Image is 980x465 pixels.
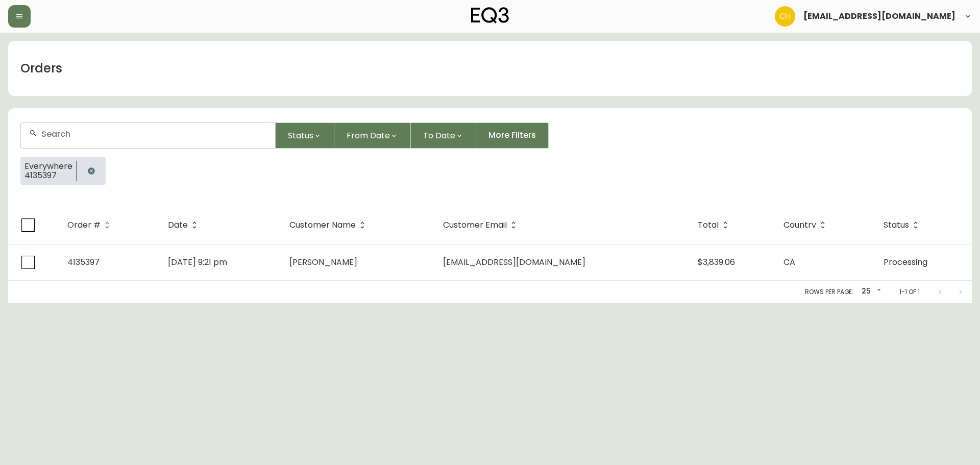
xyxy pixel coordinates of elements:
[67,256,100,268] span: 4135397
[443,221,520,230] span: Customer Email
[698,221,732,230] span: Total
[168,222,188,228] span: Date
[347,129,390,142] span: From Date
[41,129,267,139] input: Search
[334,123,411,149] button: From Date
[488,130,536,141] span: More Filters
[24,162,72,171] span: Everywhere
[276,123,334,149] button: Status
[884,222,909,228] span: Status
[288,129,313,142] span: Status
[411,123,476,149] button: To Date
[884,256,927,268] span: Processing
[289,222,356,228] span: Customer Name
[67,221,114,230] span: Order #
[289,221,369,230] span: Customer Name
[423,129,455,142] span: To Date
[289,256,357,268] span: [PERSON_NAME]
[805,287,853,297] p: Rows per page:
[698,222,719,228] span: Total
[783,256,795,268] span: CA
[783,222,816,228] span: Country
[443,222,507,228] span: Customer Email
[24,171,72,180] span: 4135397
[168,256,227,268] span: [DATE] 9:21 pm
[168,221,201,230] span: Date
[443,256,585,268] span: [EMAIL_ADDRESS][DOMAIN_NAME]
[20,60,62,77] h1: Orders
[884,221,922,230] span: Status
[471,7,509,23] img: logo
[899,287,920,297] p: 1-1 of 1
[803,12,955,20] span: [EMAIL_ADDRESS][DOMAIN_NAME]
[783,221,829,230] span: Country
[857,283,883,300] div: 25
[476,123,549,149] button: More Filters
[698,256,735,268] span: $3,839.06
[775,6,795,27] img: 6288462cea190ebb98a2c2f3c744dd7e
[67,222,101,228] span: Order #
